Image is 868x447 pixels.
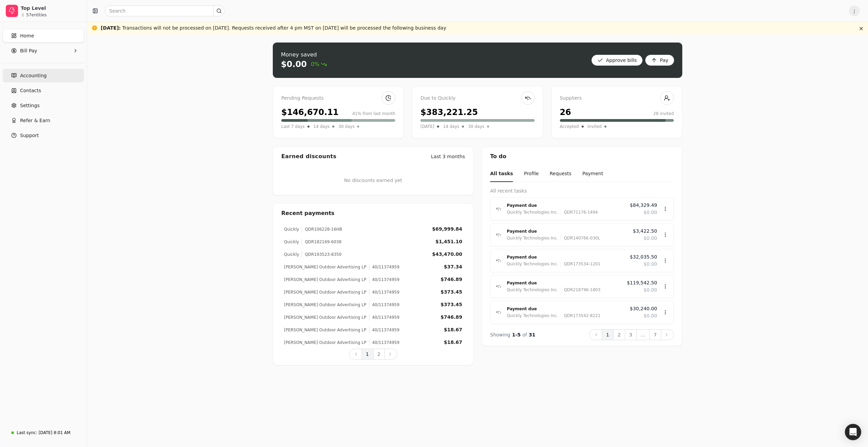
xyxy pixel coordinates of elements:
div: $1,451.10 [435,238,462,245]
button: ... [636,329,650,340]
div: 26 [560,106,571,118]
div: 40/11374959 [369,314,399,320]
div: To do [482,147,682,166]
span: 14 days [443,123,459,130]
div: $373.45 [440,288,462,296]
div: $0.00 [281,59,307,70]
span: $30,240.00 [630,305,657,312]
div: [PERSON_NAME] Outdoor Advertising LP [284,302,366,308]
div: Payment due [507,228,628,235]
div: $69,999.84 [432,226,462,233]
div: 28 invited [653,111,674,117]
div: [PERSON_NAME] Outdoor Advertising LP [284,327,366,333]
div: Pending Requests [281,95,395,102]
div: Last sync: [17,430,37,436]
button: Bill Pay [3,44,84,57]
div: QDR193523-8350 [302,251,341,258]
span: Bill Pay [20,47,37,54]
div: 57 entities [26,13,47,17]
div: Quickly Technologies Inc. [507,261,558,267]
span: [DATE] : [101,25,121,31]
button: 2 [373,349,385,360]
span: Accounting [20,72,47,79]
div: 40/11374959 [369,277,399,283]
div: QDR106228-16HB [302,226,342,232]
a: Contacts [3,84,84,97]
div: QDR218796-1803 [561,286,601,293]
span: $0.00 [644,261,657,268]
div: Quickly [284,251,299,258]
span: $0.00 [644,312,657,319]
a: Accounting [3,69,84,82]
div: Quickly [284,239,299,245]
div: Payment due [507,305,624,312]
div: Payment due [507,202,624,209]
div: 40/11374959 [369,327,399,333]
div: Top Level [21,5,81,12]
div: $746.89 [440,276,462,283]
span: 30 days [338,123,354,130]
button: Profile [524,166,539,182]
div: $37.34 [444,263,462,270]
span: $0.00 [644,235,657,242]
span: $0.00 [644,286,657,294]
button: Support [3,129,84,142]
div: $373.45 [440,301,462,308]
div: [PERSON_NAME] Outdoor Advertising LP [284,340,366,346]
div: Suppliers [560,95,674,102]
div: Quickly [284,226,299,232]
span: Support [20,132,39,139]
span: Accepted [560,123,579,130]
div: Quickly Technologies Inc. [507,209,558,216]
button: J [849,5,860,16]
button: Payment [582,166,603,182]
div: [DATE] 8:01 AM [38,430,70,436]
div: Money saved [281,51,327,59]
button: Requests [550,166,571,182]
button: Approve bills [591,55,643,66]
span: 0% [311,60,327,68]
span: of [522,332,527,337]
button: 7 [649,329,661,340]
div: $43,470.00 [432,251,462,258]
div: 40/11374959 [369,289,399,295]
div: 40/11374959 [369,340,399,346]
span: 31 [529,332,535,337]
div: Last 3 months [431,153,465,160]
div: 40/11374959 [369,264,399,270]
button: 1 [602,329,614,340]
div: 40/11374959 [369,302,399,308]
button: All tasks [490,166,513,182]
div: 41% from last month [352,111,396,117]
div: QDR182169-6038 [302,239,341,245]
span: Last 7 days [281,123,305,130]
span: $119,542.50 [627,279,657,286]
span: Showing [490,332,510,337]
div: Recent payments [273,204,473,223]
div: QDR71176-1494 [561,209,598,216]
span: $0.00 [644,209,657,216]
div: All recent tasks [490,187,674,195]
div: Transactions will not be processed on [DATE]. Requests received after 4 pm MST on [DATE] will be ... [101,24,446,32]
div: [PERSON_NAME] Outdoor Advertising LP [284,264,366,270]
div: [PERSON_NAME] Outdoor Advertising LP [284,289,366,295]
div: Earned discounts [281,152,336,161]
button: Refer & Earn [3,114,84,127]
span: 30 days [468,123,484,130]
span: $32,035.50 [630,253,657,261]
span: Invited [588,123,602,130]
a: Last sync:[DATE] 8:01 AM [3,427,84,439]
div: $746.89 [440,314,462,321]
div: $18.67 [444,339,462,346]
span: Refer & Earn [20,117,50,124]
span: 1 - 5 [512,332,521,337]
span: $3,422.50 [633,228,657,235]
button: 3 [625,329,637,340]
div: No discounts earned yet [344,166,402,195]
span: 14 days [314,123,330,130]
div: $146,670.11 [281,106,339,118]
div: $18.67 [444,326,462,333]
a: Home [3,29,84,43]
